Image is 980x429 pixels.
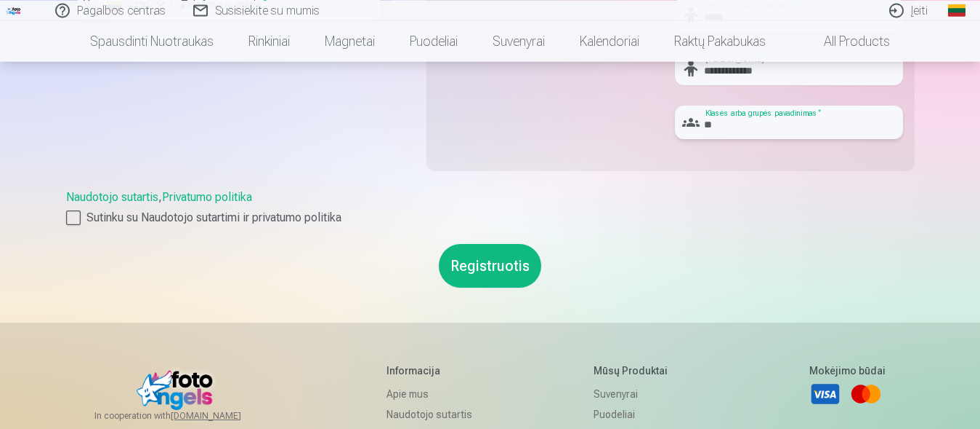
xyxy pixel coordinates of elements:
[307,20,392,61] a: Magnetai
[392,20,475,61] a: Puodeliai
[594,363,699,378] h5: Mūsų produktai
[94,410,276,422] span: In cooperation with
[171,410,276,422] a: [DOMAIN_NAME]
[66,189,915,227] div: ,
[850,378,882,410] a: Mastercard
[6,6,22,15] img: /fa2
[562,20,657,61] a: Kalendoriai
[66,190,158,204] a: Naudotojo sutartis
[594,384,699,404] a: Suvenyrai
[439,244,541,288] button: Registruotis
[783,20,907,61] a: All products
[809,378,841,410] a: Visa
[594,404,699,425] a: Puodeliai
[657,20,783,61] a: Raktų pakabukas
[231,20,307,61] a: Rinkiniai
[73,20,231,61] a: Spausdinti nuotraukas
[475,20,562,61] a: Suvenyrai
[386,363,483,378] h5: Informacija
[66,209,915,227] label: Sutinku su Naudotojo sutartimi ir privatumo politika
[386,404,483,425] a: Naudotojo sutartis
[809,363,886,378] h5: Mokėjimo būdai
[386,384,483,404] a: Apie mus
[162,190,252,204] a: Privatumo politika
